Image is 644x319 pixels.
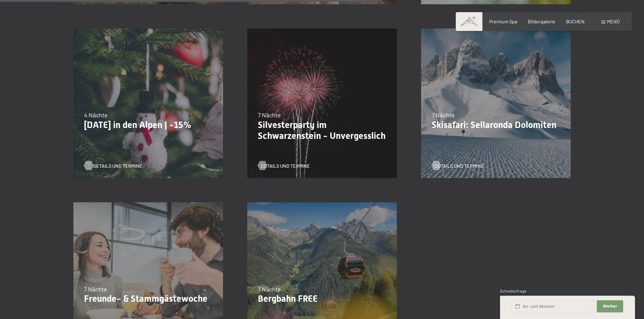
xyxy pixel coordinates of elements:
[500,289,526,294] span: Schnellanfrage
[258,119,386,141] p: Silvesterparty im Schwarzenstein - Unvergesslich
[528,18,555,24] a: Bildergalerie
[489,18,517,24] a: Premium Spa
[258,162,310,169] a: Details und Termine
[258,285,281,292] span: 7 Nächte
[432,119,560,130] p: Skisafari: Sellaronda Dolomiten
[84,293,212,304] p: Freunde- & Stammgästewoche
[258,293,386,304] p: Bergbahn FREE
[435,162,484,169] span: Details und Termine
[603,304,617,309] span: Weiter
[84,285,107,292] span: 7 Nächte
[258,111,281,119] span: 7 Nächte
[93,162,142,169] span: Details und Termine
[432,111,455,119] span: 7 Nächte
[84,111,108,119] span: 4 Nächte
[597,300,623,313] button: Weiter
[84,162,136,169] a: Details und Termine
[566,18,585,24] a: BUCHEN
[84,119,212,130] p: [DATE] in den Alpen | -15%
[261,162,310,169] span: Details und Termine
[432,162,484,169] a: Details und Termine
[607,18,620,24] span: Menü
